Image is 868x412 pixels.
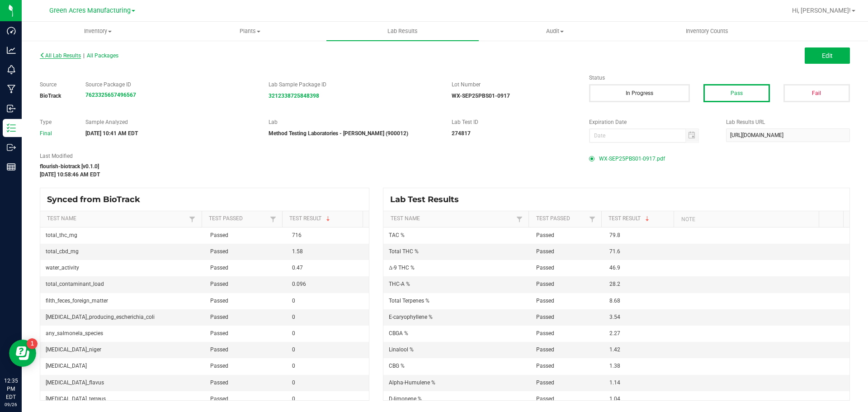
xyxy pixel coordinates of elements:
[46,330,103,336] span: any_salmonela_species
[187,213,198,225] a: Filter
[85,92,136,98] strong: 7623325657496567
[389,281,410,287] span: THC-A %
[375,27,430,35] span: Lab Results
[210,379,228,386] span: Passed
[536,346,554,353] span: Passed
[452,81,576,89] label: Lot Number
[599,152,665,166] span: WX-SEP25PBS01-0917.pdf
[40,129,72,137] div: Final
[210,363,228,369] span: Passed
[389,363,405,369] span: CBG %
[210,314,228,320] span: Passed
[210,281,228,287] span: Passed
[85,130,138,137] strong: [DATE] 10:41 AM EDT
[609,363,620,369] span: 1.38
[7,143,16,152] inline-svg: Outbound
[22,27,174,35] span: Inventory
[269,93,319,99] a: 3212338725848398
[87,52,118,59] span: All Packages
[389,298,429,304] span: Total Terpenes %
[609,346,620,353] span: 1.42
[268,213,278,225] a: Filter
[85,118,255,126] label: Sample Analyzed
[46,379,104,386] span: [MEDICAL_DATA]_flavus
[609,396,620,402] span: 1.04
[390,194,466,204] span: Lab Test Results
[609,314,620,320] span: 3.54
[389,396,422,402] span: D-limonene %
[589,118,713,126] label: Expiration Date
[7,26,16,35] inline-svg: Dashboard
[7,46,16,55] inline-svg: Analytics
[536,363,554,369] span: Passed
[536,232,554,238] span: Passed
[389,330,408,336] span: CBGA %
[389,346,414,353] span: Linalool %
[783,84,850,102] button: Fail
[589,156,594,161] form-radio-button: Primary COA
[514,213,525,225] a: Filter
[46,281,104,287] span: total_contaminant_load
[210,248,228,255] span: Passed
[292,281,306,287] span: 0.096
[40,93,61,99] strong: BioTrack
[726,118,850,126] label: Lab Results URL
[609,379,620,386] span: 1.14
[210,346,228,353] span: Passed
[452,93,510,99] strong: WX-SEP25PBS01-0917
[609,281,620,287] span: 28.2
[7,123,16,133] inline-svg: Inventory
[479,27,631,35] span: Audit
[7,85,16,94] inline-svg: Manufacturing
[292,330,295,336] span: 0
[40,152,576,160] label: Last Modified
[46,248,79,255] span: total_cbd_mg
[589,84,690,102] button: In Progress
[536,379,554,386] span: Passed
[292,314,295,320] span: 0
[46,363,87,369] span: [MEDICAL_DATA]
[609,298,620,304] span: 8.68
[40,163,99,170] strong: flourish-biotrack [v0.1.0]
[292,379,295,386] span: 0
[40,81,72,89] label: Source
[46,396,106,402] span: [MEDICAL_DATA]_terreus
[269,118,438,126] label: Lab
[389,314,433,320] span: E-caryophyllene %
[7,104,16,113] inline-svg: Inbound
[326,22,479,41] a: Lab Results
[4,401,18,408] p: 09/26
[292,265,303,271] span: 0.47
[49,7,131,14] span: Green Acres Manufacturing
[46,314,155,320] span: [MEDICAL_DATA]_producing_escherichia_coli
[609,232,620,238] span: 79.8
[7,162,16,171] inline-svg: Reports
[479,22,631,41] a: Audit
[4,377,18,401] p: 12:35 PM EDT
[452,118,576,126] label: Lab Test ID
[536,265,554,271] span: Passed
[389,379,435,386] span: Alpha-Humulene %
[536,314,554,320] span: Passed
[325,215,332,223] span: Sortable
[40,118,72,126] label: Type
[46,232,77,238] span: total_thc_mg
[822,52,833,59] span: Edit
[292,363,295,369] span: 0
[805,47,850,64] button: Edit
[589,74,850,82] label: Status
[292,232,302,238] span: 716
[175,27,326,35] span: Plants
[536,215,587,223] a: Test PassedSortable
[85,81,255,89] label: Source Package ID
[209,215,268,223] a: Test PassedSortable
[46,298,108,304] span: filth_feces_foreign_matter
[536,330,554,336] span: Passed
[83,52,85,59] span: |
[40,171,100,178] strong: [DATE] 10:58:46 AM EDT
[536,248,554,255] span: Passed
[47,194,147,204] span: Synced from BioTrack
[389,248,419,255] span: Total THC %
[644,215,651,223] span: Sortable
